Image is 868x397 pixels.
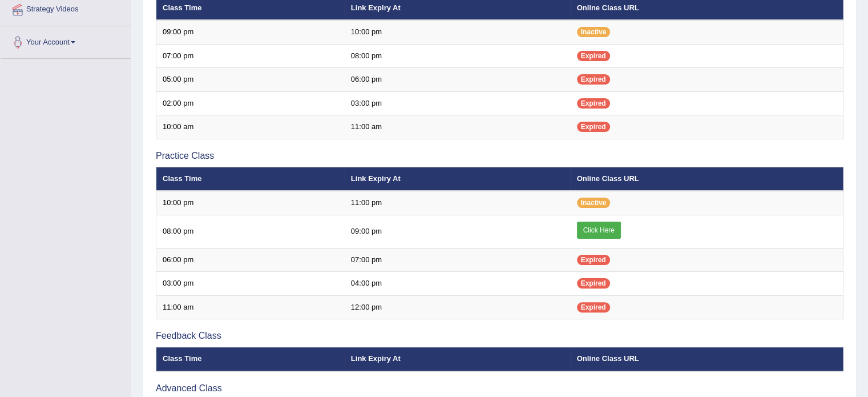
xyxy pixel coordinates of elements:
span: Expired [577,255,610,265]
td: 07:00 pm [156,44,345,68]
td: 11:00 am [156,295,345,319]
td: 06:00 pm [156,248,345,272]
td: 11:00 am [345,115,571,139]
a: Click Here [577,222,621,239]
th: Link Expiry At [345,347,571,371]
h3: Feedback Class [156,331,843,341]
td: 07:00 pm [345,248,571,272]
td: 08:00 pm [345,44,571,68]
td: 03:00 pm [156,272,345,296]
span: Expired [577,51,610,61]
span: Inactive [577,198,611,208]
th: Class Time [156,167,345,191]
td: 09:00 pm [345,215,571,248]
th: Online Class URL [571,167,843,191]
a: Your Account [1,26,131,55]
span: Expired [577,98,610,109]
td: 12:00 pm [345,295,571,319]
span: Expired [577,122,610,132]
td: 10:00 am [156,115,345,139]
th: Class Time [156,347,345,371]
td: 11:00 pm [345,191,571,215]
td: 09:00 pm [156,20,345,44]
td: 05:00 pm [156,68,345,92]
th: Link Expiry At [345,167,571,191]
td: 02:00 pm [156,91,345,115]
td: 08:00 pm [156,215,345,248]
span: Inactive [577,27,611,37]
td: 10:00 pm [156,191,345,215]
h3: Practice Class [156,151,843,161]
span: Expired [577,278,610,288]
span: Expired [577,74,610,85]
h3: Advanced Class [156,383,843,394]
td: 04:00 pm [345,272,571,296]
td: 10:00 pm [345,20,571,44]
td: 03:00 pm [345,91,571,115]
td: 06:00 pm [345,68,571,92]
th: Online Class URL [571,347,843,371]
span: Expired [577,302,610,312]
